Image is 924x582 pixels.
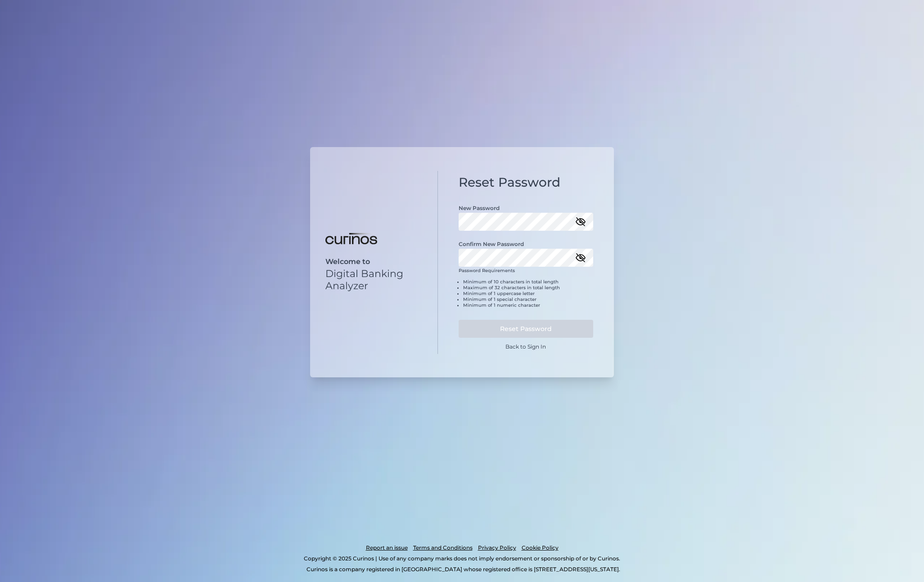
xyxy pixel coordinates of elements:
a: Cookie Policy [522,542,559,553]
div: Password Requirements [459,268,594,315]
li: Minimum of 1 uppercase letter [463,291,594,296]
li: Minimum of 10 characters in total length [463,279,594,285]
p: Copyright © 2025 Curinos | Use of any company marks does not imply endorsement or sponsorship of ... [44,553,880,564]
img: Digital Banking Analyzer [325,233,377,245]
li: Minimum of 1 numeric character [463,302,594,308]
label: Confirm New Password [459,241,524,247]
p: Welcome to [325,257,422,266]
a: Privacy Policy [478,542,516,553]
a: Report an issue [366,542,408,553]
p: Digital Banking Analyzer [325,268,422,292]
p: Curinos is a company registered in [GEOGRAPHIC_DATA] whose registered office is [STREET_ADDRESS][... [47,564,880,575]
h1: Reset Password [459,175,594,190]
li: Minimum of 1 special character [463,296,594,302]
button: Reset Password [459,320,594,338]
label: New Password [459,205,500,211]
li: Maximum of 32 characters in total length [463,285,594,291]
a: Back to Sign In [505,343,546,350]
a: Terms and Conditions [413,542,473,553]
